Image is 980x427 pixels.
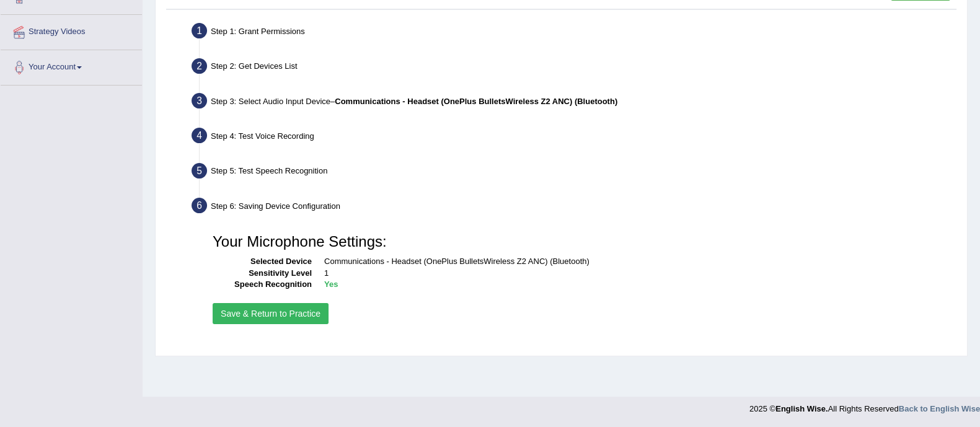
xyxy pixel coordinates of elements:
dd: Communications - Headset (OnePlus BulletsWireless Z2 ANC) (Bluetooth) [324,256,947,268]
a: Back to English Wise [899,404,980,413]
b: Yes [324,280,338,289]
dt: Sensitivity Level [213,268,312,280]
a: Strategy Videos [1,15,142,46]
div: Step 5: Test Speech Recognition [186,159,961,187]
dt: Speech Recognition [213,279,312,291]
div: Step 4: Test Voice Recording [186,124,961,151]
b: Communications - Headset (OnePlus BulletsWireless Z2 ANC) (Bluetooth) [335,97,617,106]
dt: Selected Device [213,256,312,268]
div: Step 1: Grant Permissions [186,19,961,46]
div: Step 6: Saving Device Configuration [186,194,961,221]
a: Your Account [1,50,142,81]
span: – [330,97,617,106]
dd: 1 [324,268,947,280]
div: Step 2: Get Devices List [186,55,961,82]
strong: English Wise. [775,404,828,413]
div: 2025 © All Rights Reserved [749,397,980,415]
div: Step 3: Select Audio Input Device [186,89,961,117]
h3: Your Microphone Settings: [213,234,947,250]
button: Save & Return to Practice [213,303,329,324]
